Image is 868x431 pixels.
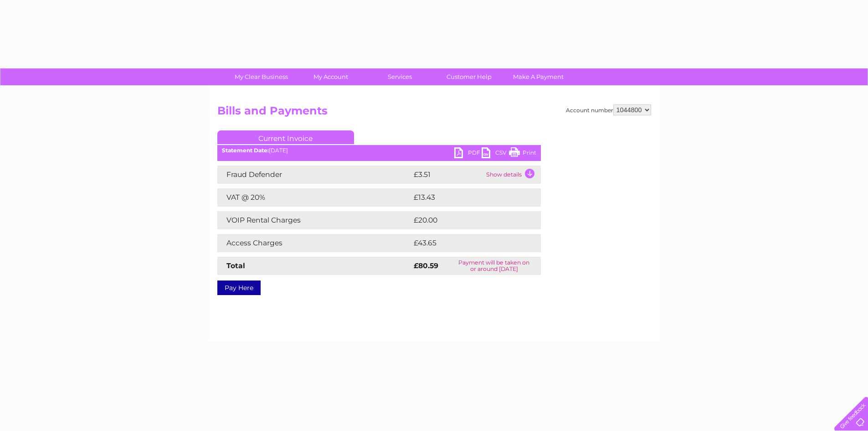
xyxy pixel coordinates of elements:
td: Fraud Defender [217,166,411,184]
a: Services [362,68,437,85]
a: Make A Payment [501,68,576,85]
a: My Account [293,68,368,85]
td: £13.43 [411,188,522,207]
div: Account number [566,104,651,115]
td: £43.65 [411,234,522,252]
td: VOIP Rental Charges [217,211,411,229]
td: Show details [484,166,541,184]
a: Pay Here [217,280,261,295]
div: [DATE] [217,147,541,154]
td: £20.00 [411,211,523,229]
b: Statement Date: [222,147,269,154]
td: VAT @ 20% [217,188,411,207]
td: Payment will be taken on or around [DATE] [447,257,541,275]
td: Access Charges [217,234,411,252]
h2: Bills and Payments [217,104,651,122]
a: Current Invoice [217,130,354,144]
td: £3.51 [411,166,484,184]
a: Customer Help [431,68,507,85]
strong: £80.59 [414,261,438,270]
a: CSV [482,147,509,161]
a: PDF [454,147,482,161]
a: My Clear Business [224,68,299,85]
a: Print [509,147,536,161]
strong: Total [226,261,245,270]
